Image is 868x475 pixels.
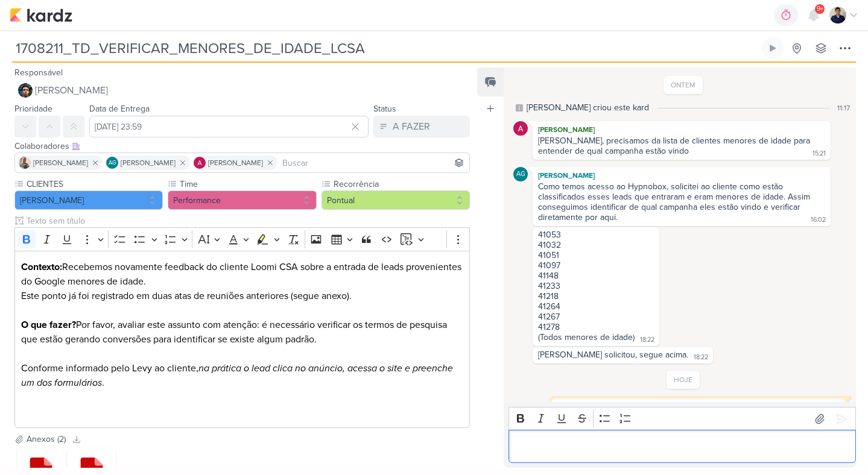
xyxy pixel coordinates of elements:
img: Alessandra Gomes [513,121,528,136]
div: Editor toolbar [508,407,856,430]
img: Alessandra Gomes [194,157,206,169]
span: [PERSON_NAME] [121,157,176,168]
div: 16:02 [811,215,826,225]
label: Time [179,178,316,190]
label: Recorrência [332,178,470,190]
button: Pontual [322,190,470,210]
img: Iara Santos [19,157,31,169]
span: [PERSON_NAME] [35,83,108,98]
i: na prática o lead clica no anúncio, acessa o site e preenche um dos formulários [21,362,453,389]
button: [PERSON_NAME] [14,190,163,210]
div: 15:21 [813,149,826,159]
img: Levy Pessoa [829,7,846,24]
div: Aline Gimenez Graciano [106,157,118,169]
div: Editor editing area: main [14,251,470,429]
p: AG [109,160,116,166]
div: A FAZER [393,119,430,134]
span: 9+ [817,4,823,14]
p: AG [516,171,525,178]
button: [PERSON_NAME] [14,80,470,101]
p: Conforme informado pelo Levy ao cliente, . [21,361,464,419]
div: 18:22 [694,353,708,362]
div: Anexos (2) [27,433,66,445]
label: Responsável [14,68,63,78]
button: A FAZER [373,116,470,137]
img: Nelito Junior [18,83,33,98]
label: Prioridade [14,104,52,114]
div: (Todos menores de idade) [538,332,635,342]
div: Colaboradores [14,140,470,153]
div: Editor editing area: main [508,430,856,463]
div: [PERSON_NAME] criou este kard [527,101,649,114]
span: [PERSON_NAME] [208,157,263,168]
div: 41053 41032 41051 41097 41148 41233 41218 41264 41267 41278 [538,230,654,332]
input: Texto sem título [24,215,470,227]
input: Kard Sem Título [12,37,759,59]
div: 18:22 [640,335,654,345]
div: image.png [552,398,845,424]
div: [PERSON_NAME] [535,124,828,136]
label: Data de Entrega [89,104,150,114]
div: [PERSON_NAME], precisamos da lista de clientes menores de idade para entender de qual campanha es... [538,136,813,156]
div: Aline Gimenez Graciano [513,167,528,181]
div: image.png [577,401,616,414]
div: [PERSON_NAME] [535,169,828,181]
input: Select a date [89,116,369,137]
div: Editor toolbar [14,227,470,251]
p: Por favor, avaliar este assunto com atenção: é necessário verificar os termos de pesquisa que est... [21,318,464,361]
div: Como temos acesso ao Hypnobox, solicitei ao cliente como estão classificados esses leads que entr... [538,181,813,222]
input: Buscar [280,156,467,170]
p: Recebemos novamente feedback do cliente Loomi CSA sobre a entrada de leads provenientes do Google... [21,260,464,318]
label: CLIENTES [25,178,163,190]
strong: O que fazer? [21,319,76,331]
button: Performance [168,190,316,210]
img: kardz.app [10,8,72,22]
div: Ligar relógio [768,43,778,53]
strong: Contexto: [21,261,62,273]
div: [PERSON_NAME] solicitou, segue acima. [538,350,688,360]
div: 11:17 [837,102,850,113]
span: [PERSON_NAME] [33,157,88,168]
